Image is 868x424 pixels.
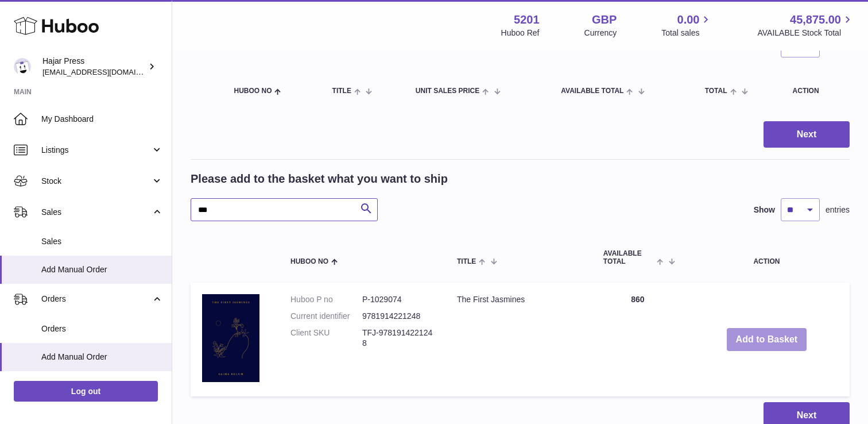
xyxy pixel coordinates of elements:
strong: GBP [592,12,617,28]
dd: P-1029074 [362,294,434,305]
span: [EMAIL_ADDRESS][DOMAIN_NAME] [42,67,169,76]
span: Huboo no [234,87,272,95]
div: Hajar Press [42,56,146,78]
dd: 9781914221248 [362,311,434,322]
span: Add Manual Order [41,264,163,275]
span: Add Manual Order [41,352,163,363]
dt: Huboo P no [290,294,362,305]
span: Listings [41,145,151,156]
span: entries [826,205,850,215]
span: Total sales [661,28,712,38]
div: Action [793,87,838,95]
span: AVAILABLE Total [603,250,654,265]
img: editorial@hajarpress.com [14,58,31,75]
span: 45,875.00 [790,12,841,28]
span: AVAILABLE Stock Total [757,28,854,38]
div: Currency [584,28,617,38]
dd: TFJ-9781914221248 [362,327,434,349]
a: 45,875.00 AVAILABLE Stock Total [757,12,854,38]
span: Title [332,87,351,95]
td: 860 [592,283,684,396]
span: Total [705,87,727,95]
th: Action [684,238,850,276]
span: Sales [41,207,151,218]
span: My Dashboard [41,114,163,125]
span: Unit Sales Price [416,87,479,95]
span: Stock [41,176,151,187]
span: 0.00 [677,12,700,28]
span: AVAILABLE Total [561,87,623,95]
button: Next [764,121,850,148]
div: Huboo Ref [501,28,540,38]
a: Log out [14,381,158,402]
td: The First Jasmines [445,283,592,396]
span: Orders [41,323,163,334]
h2: Please add to the basket what you want to ship [191,171,448,187]
strong: 5201 [514,12,540,28]
button: Add to Basket [727,328,807,352]
label: Show [754,205,775,215]
dt: Current identifier [290,311,362,322]
span: Orders [41,294,151,304]
span: Huboo no [290,258,328,265]
a: 0.00 Total sales [661,12,712,38]
img: The First Jasmines [202,294,259,382]
span: Title [457,258,476,265]
dt: Client SKU [290,327,362,349]
span: Sales [41,236,163,247]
